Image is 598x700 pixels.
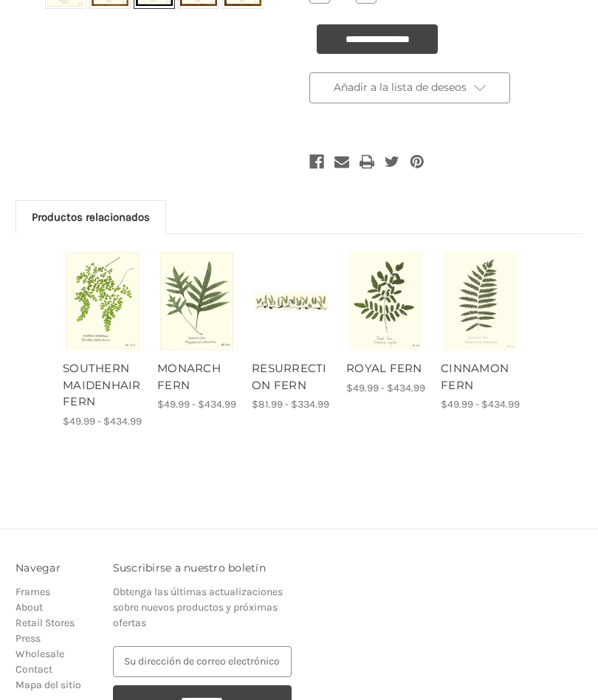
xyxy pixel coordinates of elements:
a: Productos relacionados [16,201,165,233]
span: $49.99 - $434.99 [441,398,520,411]
a: Contact [16,663,52,676]
a: RESURRECTION FERN, Precios entre $81.99 y $334.99 [254,252,329,350]
a: MONARCH FERN, Precios entre $49.99 y $434.99 [157,360,236,394]
span: $49.99 - $434.99 [157,398,236,411]
a: MONARCH FERN, Precios entre $49.99 y $434.99 [159,252,234,350]
a: SOUTHERN MAIDENHAIR FERN, Precios entre $49.99 y $434.99 [63,360,142,411]
p: Obtenga las últimas actualizaciones sobre nuevos productos y próximas ofertas [113,584,292,631]
a: Wholesale [16,648,64,660]
input: Su dirección de correo electrónico [113,646,292,677]
a: Añadir a la lista de deseos [309,72,510,103]
img: Unframed [159,252,234,350]
a: CINNAMON FERN, Precios entre $49.99 y $434.99 [441,360,520,394]
a: ROYAL FERN, Precios entre $49.99 y $434.99 [346,360,425,377]
span: Añadir a la lista de deseos [334,80,467,94]
span: $49.99 - $434.99 [63,415,142,428]
span: $81.99 - $334.99 [252,398,329,411]
a: Frames [16,586,50,598]
a: Print [360,151,374,172]
a: Press [16,632,41,645]
img: Unframed [443,252,518,350]
img: Unframed [65,252,140,350]
a: SOUTHERN MAIDENHAIR FERN, Precios entre $49.99 y $434.99 [65,252,140,350]
img: Unframed [348,252,423,350]
h3: Suscribirse a nuestro boletín [113,560,292,576]
img: Unframed [254,292,329,310]
a: CINNAMON FERN, Precios entre $49.99 y $434.99 [443,252,518,350]
a: RESURRECTION FERN, Precios entre $81.99 y $334.99 [252,360,331,394]
a: ROYAL FERN, Precios entre $49.99 y $434.99 [348,252,423,350]
span: $49.99 - $434.99 [346,382,425,394]
h3: Navegar [16,560,97,576]
a: Retail Stores [16,617,75,629]
a: Mapa del sitio [16,679,81,691]
a: About [16,601,43,614]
